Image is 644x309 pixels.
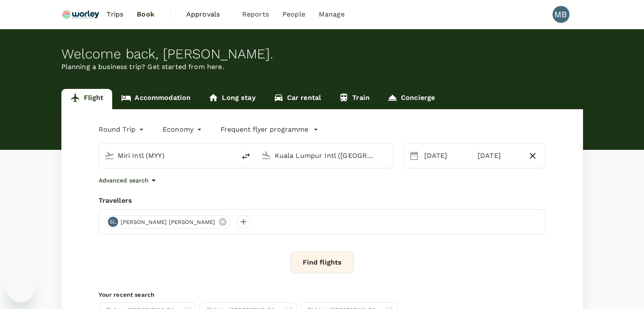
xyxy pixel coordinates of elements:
div: Round Trip [99,123,146,136]
button: Frequent flyer programme [221,124,318,135]
span: Reports [242,9,269,19]
input: Going to [275,149,375,162]
div: Welcome back , [PERSON_NAME] . [61,46,583,62]
iframe: Button to launch messaging window [7,275,34,302]
span: People [282,9,305,19]
a: Train [330,89,379,109]
div: MB [553,6,569,23]
a: Flight [61,89,113,109]
a: Car rental [265,89,330,109]
div: [DATE] [474,147,524,164]
a: Long stay [199,89,264,109]
span: Approvals [186,9,229,19]
p: Your recent search [99,290,546,299]
p: Planning a business trip? Get started from here. [61,62,583,72]
button: Open [230,154,232,156]
div: SL [108,217,118,227]
div: Economy [163,123,204,136]
input: Depart from [118,149,218,162]
img: Ranhill Worley Sdn Bhd [61,5,100,24]
span: Trips [107,9,123,19]
div: Travellers [99,196,546,206]
p: Advanced search [99,176,149,185]
button: Open [387,154,389,156]
p: Frequent flyer programme [221,124,308,135]
a: Accommodation [112,89,199,109]
span: [PERSON_NAME] [PERSON_NAME] [116,218,221,226]
span: Book [137,9,155,19]
div: [DATE] [421,147,470,164]
button: Advanced search [99,175,159,185]
a: Concierge [379,89,444,109]
div: SL[PERSON_NAME] [PERSON_NAME] [106,215,230,229]
button: Find flights [290,251,354,273]
button: delete [236,146,256,166]
span: Manage [319,9,345,19]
